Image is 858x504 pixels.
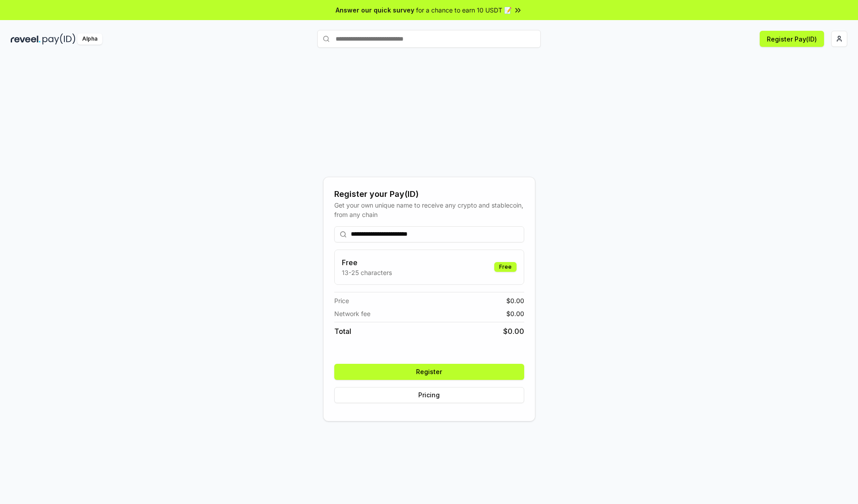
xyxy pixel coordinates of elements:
[334,296,349,305] span: Price
[334,326,351,337] span: Total
[334,200,524,219] div: Get your own unique name to receive any crypto and stablecoin, from any chain
[416,5,512,15] span: for a chance to earn 10 USDT 📝
[336,5,414,15] span: Answer our quick survey
[334,364,524,380] button: Register
[760,31,824,47] button: Register Pay(ID)
[77,33,102,45] div: Alpha
[494,262,517,272] div: Free
[506,309,524,318] span: $ 0.00
[503,326,524,337] span: $ 0.00
[342,268,392,277] p: 13-25 characters
[334,188,524,200] div: Register your Pay(ID)
[334,309,370,318] span: Network fee
[11,33,41,45] img: reveel_dark
[342,257,392,268] h3: Free
[506,296,524,305] span: $ 0.00
[334,387,524,403] button: Pricing
[42,33,76,45] img: pay_id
